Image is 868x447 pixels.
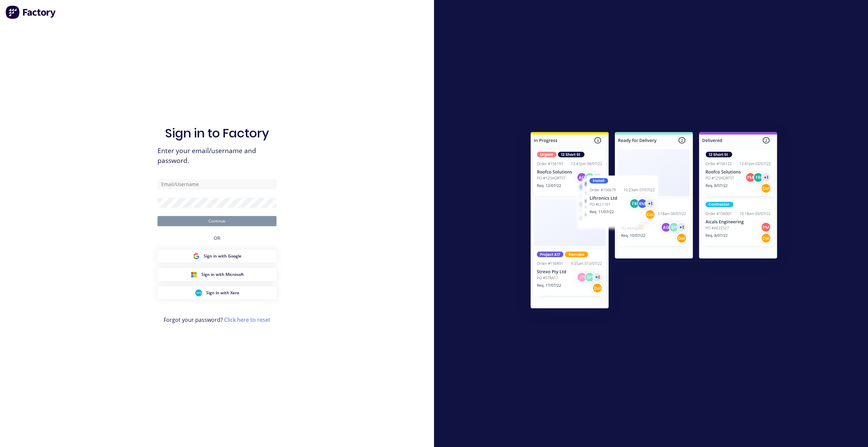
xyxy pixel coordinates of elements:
span: Sign in with Google [204,253,241,259]
button: Continue [157,216,277,226]
input: Email/Username [157,179,277,189]
button: Google Sign inSign in with Google [157,250,277,263]
span: Sign in with Xero [206,290,239,296]
button: Microsoft Sign inSign in with Microsoft [157,268,277,281]
img: Google Sign in [193,253,200,260]
h1: Sign in to Factory [165,126,269,140]
span: Forgot your password? [164,316,270,324]
span: Enter your email/username and password. [157,146,277,166]
a: Click here to reset [224,316,270,324]
img: Factory [5,5,56,19]
span: Sign in with Microsoft [201,271,244,278]
img: Sign in [516,118,792,325]
div: OR [214,226,220,250]
button: Xero Sign inSign in with Xero [157,286,277,299]
img: Xero Sign in [195,289,202,296]
img: Microsoft Sign in [190,271,197,278]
